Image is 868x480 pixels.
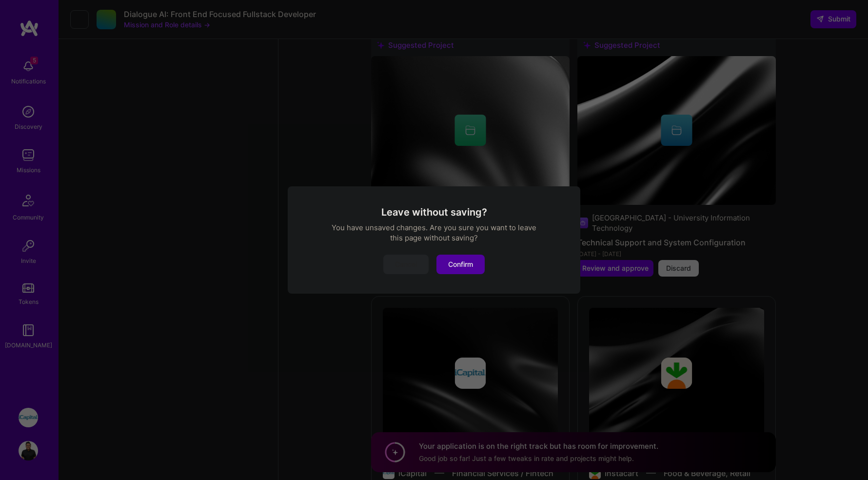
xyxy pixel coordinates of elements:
[299,206,569,219] h3: Leave without saving?
[299,233,569,243] div: this page without saving?
[299,222,569,233] div: You have unsaved changes. Are you sure you want to leave
[288,186,580,294] div: modal
[383,255,429,274] button: Cancel
[436,255,485,274] button: Confirm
